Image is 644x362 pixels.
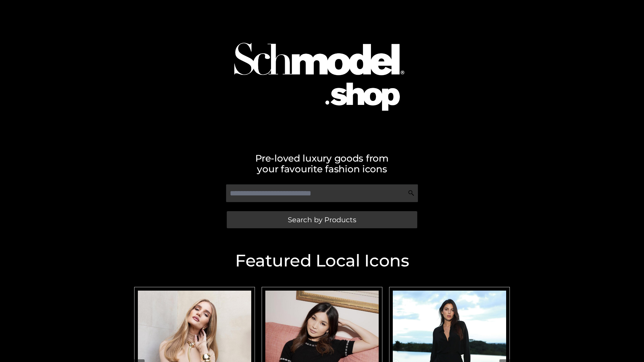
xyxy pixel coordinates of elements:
h2: Featured Local Icons​ [131,252,513,269]
a: Search by Products [227,211,417,228]
h2: Pre-loved luxury goods from your favourite fashion icons [131,153,513,174]
img: Search Icon [408,190,415,196]
span: Search by Products [288,216,356,223]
